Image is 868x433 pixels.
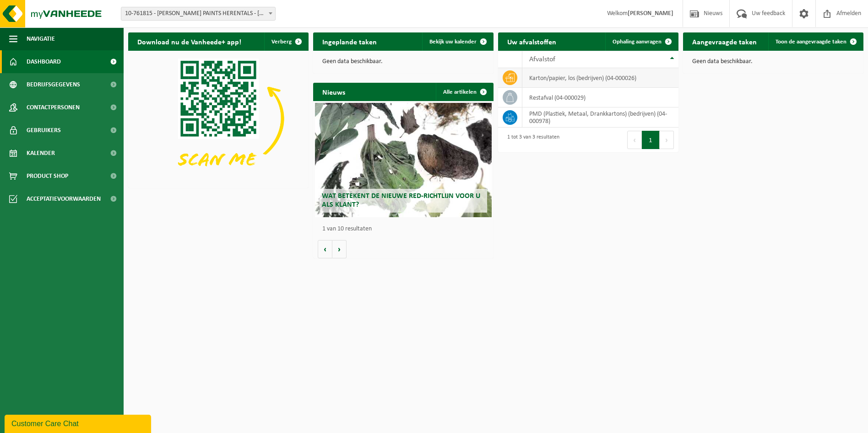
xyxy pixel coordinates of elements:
[121,7,275,20] span: 10-761815 - THIRY PAINTS HERENTALS - HERENTALS
[627,131,642,149] button: Previous
[503,130,559,150] div: 1 tot 3 van 3 resultaten
[768,32,863,51] a: Toon de aangevraagde taken
[642,131,660,149] button: 1
[27,96,80,119] span: Contactpersonen
[628,10,673,17] strong: [PERSON_NAME]
[322,192,480,208] span: Wat betekent de nieuwe RED-richtlijn voor u als klant?
[313,32,386,50] h2: Ingeplande taken
[318,240,332,258] button: Vorige
[522,107,678,128] td: PMD (Plastiek, Metaal, Drankkartons) (bedrijven) (04-000978)
[27,73,80,96] span: Bedrijfsgegevens
[776,39,846,45] span: Toon de aangevraagde taken
[27,27,55,50] span: Navigatie
[27,165,68,187] span: Product Shop
[27,187,101,210] span: Acceptatievoorwaarden
[422,32,493,51] a: Bekijk uw kalender
[313,83,354,101] h2: Nieuws
[613,39,662,45] span: Ophaling aanvragen
[264,32,308,51] button: Verberg
[315,103,492,217] a: Wat betekent de nieuwe RED-richtlijn voor u als klant?
[692,59,854,65] p: Geen data beschikbaar.
[332,240,347,258] button: Volgende
[605,32,678,51] a: Ophaling aanvragen
[5,413,153,433] iframe: chat widget
[429,39,477,45] span: Bekijk uw kalender
[271,39,292,45] span: Verberg
[128,32,250,50] h2: Download nu de Vanheede+ app!
[660,131,674,149] button: Next
[436,83,493,101] a: Alle artikelen
[27,50,61,73] span: Dashboard
[522,68,678,88] td: karton/papier, los (bedrijven) (04-000026)
[683,32,766,50] h2: Aangevraagde taken
[498,32,565,50] h2: Uw afvalstoffen
[322,226,489,232] p: 1 van 10 resultaten
[322,59,484,65] p: Geen data beschikbaar.
[121,7,276,21] span: 10-761815 - THIRY PAINTS HERENTALS - HERENTALS
[522,88,678,107] td: restafval (04-000029)
[529,56,555,63] span: Afvalstof
[128,51,309,186] img: Download de VHEPlus App
[27,142,55,165] span: Kalender
[27,119,61,142] span: Gebruikers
